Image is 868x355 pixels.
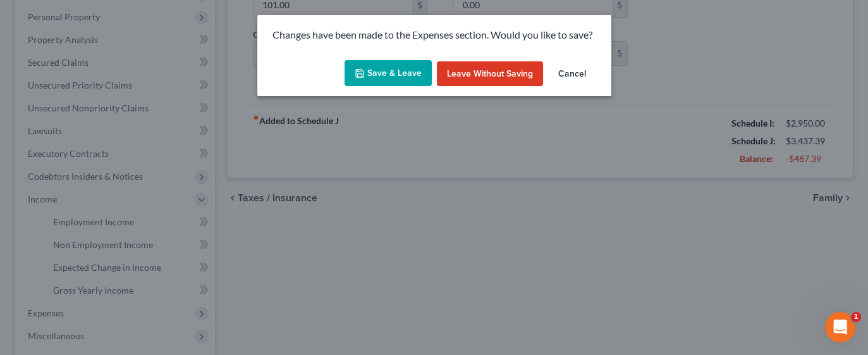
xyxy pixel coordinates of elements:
iframe: Intercom live chat [825,312,855,342]
p: Changes have been made to the Expenses section. Would you like to save? [272,28,596,42]
button: Leave without Saving [437,61,543,87]
button: Save & Leave [345,60,432,87]
span: 1 [851,312,861,322]
button: Cancel [548,61,596,87]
